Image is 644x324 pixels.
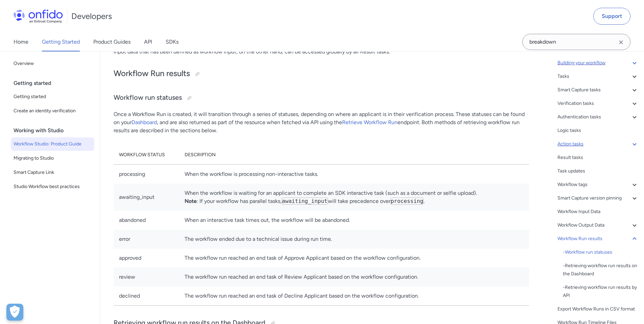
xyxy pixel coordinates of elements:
[563,283,639,300] a: -Retrieving workflow run results by API
[114,68,529,79] h2: Workflow Run results
[14,32,28,51] a: Home
[617,38,625,46] svg: Clear search field button
[179,268,529,286] td: The workflow run reached an end task of Review Applicant based on the workflow configuration.
[342,119,398,125] a: Retrieve Workflow Run
[6,304,23,321] button: Open Preferences
[557,167,639,175] a: Task updates
[114,145,179,165] th: Workflow status
[166,32,178,51] a: SDKs
[14,183,92,191] span: Studio Workflow best practices
[179,211,529,230] td: When an interactive task times out, the workflow will be abandoned.
[179,249,529,268] td: The workflow run reached an end task of Approve Applicant based on the workflow configuration.
[179,184,529,211] td: When the workflow is waiting for an applicant to complete an SDK interactive task (such as a docu...
[114,286,179,306] td: declined
[390,198,424,205] code: processing
[114,211,179,230] td: abandoned
[185,198,197,204] strong: Note
[14,124,97,137] div: Working with Studio
[114,184,179,211] td: awaiting_input
[179,145,529,165] th: Description
[14,9,63,23] img: Onfido Logo
[557,208,639,216] a: Workflow Input Data
[563,248,639,256] div: - Workflow run statuses
[14,76,97,90] div: Getting started
[14,168,92,177] span: Smart Capture Link
[11,180,94,193] a: Studio Workflow best practices
[11,137,94,151] a: Workflow Studio: Product Guide
[557,154,639,162] a: Result tasks
[557,194,639,202] a: Smart Capture version pinning
[282,198,328,205] code: awaiting_input
[179,230,529,249] td: The workflow ended due to a technical issue during run time.
[11,166,94,179] a: Smart Capture Link
[179,165,529,184] td: When the workflow is processing non-interactive tasks.
[557,221,639,229] a: Workflow Output Data
[14,154,92,162] span: Migrating to Studio
[557,235,639,243] a: Workflow Run results
[179,286,529,306] td: The workflow run reached an end task of Decline Applicant based on the workflow configuration.
[93,32,130,51] a: Product Guides
[522,34,630,50] input: Onfido search input field
[563,283,639,300] div: - Retrieving workflow run results by API
[144,32,152,51] a: API
[14,60,92,68] span: Overview
[6,304,23,321] div: Cookie Preferences
[11,104,94,118] a: Create an identity verification
[557,99,639,108] a: Verification tasks
[114,93,529,103] h3: Workflow run statuses
[557,140,639,148] a: Action tasks
[563,248,639,256] a: -Workflow run statuses
[557,59,639,67] a: Building your workflow
[14,140,92,148] span: Workflow Studio: Product Guide
[593,8,630,25] a: Support
[14,107,92,115] span: Create an identity verification
[557,126,639,135] a: Logic tasks
[71,11,112,22] h1: Developers
[557,72,639,80] a: Tasks
[114,268,179,286] td: review
[132,119,157,125] a: Dashboard
[114,249,179,268] td: approved
[114,110,529,135] p: Once a Workflow Run is created, it will transition through a series of statuses, depending on whe...
[14,93,92,101] span: Getting started
[557,86,639,94] a: Smart Capture tasks
[114,165,179,184] td: processing
[563,262,639,278] div: - Retrieving workflow run results on the Dashboard
[42,32,80,51] a: Getting Started
[11,152,94,165] a: Migrating to Studio
[557,113,639,121] a: Authentication tasks
[11,57,94,70] a: Overview
[557,305,639,313] a: Export Workflow Runs in CSV format
[563,262,639,278] a: -Retrieving workflow run results on the Dashboard
[557,181,639,189] a: Workflow tags
[11,90,94,103] a: Getting started
[114,230,179,249] td: error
